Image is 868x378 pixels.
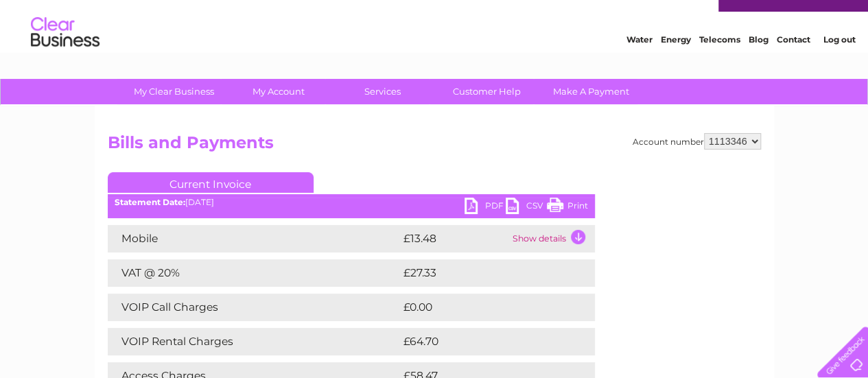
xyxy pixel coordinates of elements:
[609,7,704,24] a: 0333 014 3131
[222,79,335,104] a: My Account
[535,79,648,104] a: Make A Payment
[506,198,547,217] a: CSV
[661,58,691,69] a: Energy
[108,328,400,355] td: VOIP Rental Charges
[30,36,100,78] img: logo.png
[108,198,595,207] div: [DATE]
[699,58,740,69] a: Telecoms
[633,133,761,150] div: Account number
[400,225,509,252] td: £13.48
[626,58,653,69] a: Water
[108,294,400,321] td: VOIP Call Charges
[400,259,566,287] td: £27.33
[400,328,567,355] td: £64.70
[108,259,400,287] td: VAT @ 20%
[110,8,759,67] div: Clear Business is a trading name of Verastar Limited (registered in [GEOGRAPHIC_DATA] No. 3667643...
[400,294,563,321] td: £0.00
[823,58,855,69] a: Log out
[117,79,231,104] a: My Clear Business
[108,225,400,252] td: Mobile
[115,197,185,207] b: Statement Date:
[509,225,595,252] td: Show details
[108,172,314,193] a: Current Invoice
[108,133,761,159] h2: Bills and Payments
[547,198,588,217] a: Print
[777,58,810,69] a: Contact
[326,79,439,104] a: Services
[749,58,769,69] a: Blog
[465,198,506,217] a: PDF
[430,79,543,104] a: Customer Help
